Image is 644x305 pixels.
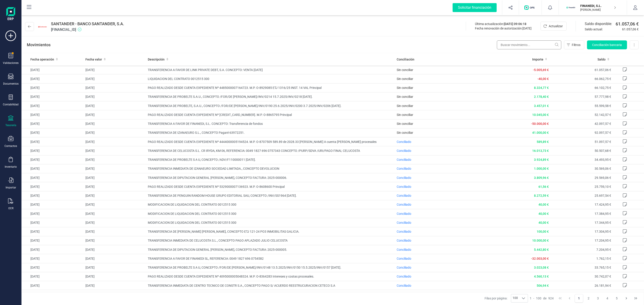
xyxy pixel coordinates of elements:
[21,272,84,281] td: [DATE]
[538,212,549,215] span: 40,00 €
[148,148,393,153] span: TRANSFERENCIA DE CELUCOSTA S.L. CR IRYDA, KM 06, REFERENCIA: 0049 1827 696 0757343 CONCEPTO /PURP...
[551,101,613,110] td: 55.599,58 €
[522,0,539,15] button: Logo de OPS
[84,272,146,281] td: [DATE]
[84,263,146,272] td: [DATE]
[548,296,554,301] span: 924
[21,281,84,290] td: [DATE]
[565,294,574,303] button: Previous Page
[8,207,13,210] div: OCR
[551,74,613,83] td: 66.062,75 €
[551,137,613,146] td: 51.097,57 €
[84,290,146,299] td: [DATE]
[21,83,84,92] td: [DATE]
[612,294,621,303] button: Page 5
[30,57,54,62] span: Fecha operación
[397,77,413,81] span: Sin conciliar
[551,119,613,128] td: 42.097,57 €
[397,158,411,161] span: Conciliado
[551,155,613,164] td: 34.493,95 €
[532,113,549,117] span: 10.045,00 €
[148,157,393,162] span: TRANSFERENCIA DE PROBELTE S A U, CONCEPTO /ADV/F110000011 [DATE].
[532,239,549,242] span: 10.000,00 €
[397,230,411,233] span: Conciliado
[551,164,613,173] td: 30.569,06 €
[51,27,124,32] span: [FINANCIAL_ID]
[485,294,528,303] div: Filas por página:
[148,256,393,261] span: TRANSFERENCIA A FAVOR DE FINANEDI SL, REFERENCIA: 0049 1827 696 0754582
[148,211,393,216] span: MODIFICACION DE LIQUIDACION DEL CONTRATO 0012515 300
[551,128,613,137] td: 92.097,57 €
[21,137,84,146] td: [DATE]
[148,113,393,117] span: PAGO REALIZADO DESDE CUENTA EXPEDIENTE Nº [CREDIT_CARD_NUMBER]. M.P. O-8865795 Principal
[594,294,602,303] button: Page 3
[397,203,411,206] span: Conciliado
[603,294,612,303] button: Page 4
[584,294,593,303] button: Page 2
[556,294,564,303] button: First Page
[397,275,411,278] span: Conciliado
[84,74,146,83] td: [DATE]
[575,294,583,303] button: Page 1
[148,220,393,225] span: MODIFICACION DE LIQUIDACION DEL CONTRATO 0012515 300
[397,239,411,242] span: Conciliado
[397,284,411,287] span: Conciliado
[622,294,631,303] button: Next Page
[551,83,613,92] td: 66.102,75 €
[21,92,84,101] td: [DATE]
[397,167,411,170] span: Conciliado
[6,186,16,189] div: Importar
[148,57,165,62] span: Descripción
[148,77,393,81] span: LIQUIDACION DEL CONTRATO 0012515 300
[533,68,549,72] span: -5.005,69 €
[536,296,541,301] span: 100
[84,254,146,263] td: [DATE]
[148,104,393,108] span: TRANSFERENCIA DE PROBELTE, S.A.U., CONCEPTO /FOR/DE [PERSON_NAME]/INV/0190 25.6.2025/INV/0200 3.7...
[148,130,393,135] span: TRANSFERENCIA DE IZANAEURO S.L., CONCEPTO Pagaré 63972251.
[84,200,146,209] td: [DATE]
[21,263,84,272] td: [DATE]
[148,94,393,99] span: TRANSFERENCIA DE PROBELTE S.A.U., CONCEPTO /FOR/DE [PERSON_NAME]/INV/0214 15.7.2025/INV/0218 [DATE].
[504,22,526,26] span: [DATE] 09:06:18
[537,284,549,287] span: 506,94 €
[397,149,411,152] span: Conciliado
[616,21,639,27] span: 61.057,06 €
[551,227,613,236] td: 17.304,95 €
[397,194,411,197] span: Conciliado
[5,123,16,127] div: Tesorería
[551,200,613,209] td: 17.424,95 €
[534,86,549,90] span: 8.324,77 €
[21,182,84,191] td: [DATE]
[84,110,146,119] td: [DATE]
[447,0,502,15] button: Solicitar financiación
[5,165,17,169] div: Inventario
[540,22,567,31] button: Actualizar
[549,24,563,28] span: Actualizar
[592,43,622,47] span: Conciliación bancaria
[84,281,146,290] td: [DATE]
[537,77,549,81] span: -40,00 €
[148,274,393,279] span: PAGO REALIZADO DESDE CUENTA EXPEDIENTE Nº 4095000005048324. M.P. O-8364283 Intereses y costas pro...
[551,290,613,299] td: 25.675,00 €
[585,21,614,27] span: Saldo disponible:
[148,247,393,252] span: TRANSFERENCIA DE DIPUTACION GENERAL [PERSON_NAME], CONCEPTO FACTURA: 2025-000005.
[551,218,613,227] td: 17.344,95 €
[397,248,411,251] span: Conciliado
[475,22,532,26] div: Última actualización:
[21,119,84,128] td: [DATE]
[534,275,549,278] span: 4.560,13 €
[27,42,51,48] p: Movimientos
[21,101,84,110] td: [DATE]
[21,65,84,74] td: [DATE]
[551,92,613,101] td: 57.777,98 €
[397,95,413,98] span: Sin conciliar
[4,144,17,148] div: Contactos
[21,290,84,299] td: [DATE]
[585,27,620,31] span: Saldo actual:
[631,294,640,303] button: Last Page
[534,176,549,180] span: 3.809,96 €
[551,146,613,155] td: 50.507,68 €
[84,65,146,74] td: [DATE]
[397,212,411,215] span: Conciliado
[397,185,411,188] span: Conciliado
